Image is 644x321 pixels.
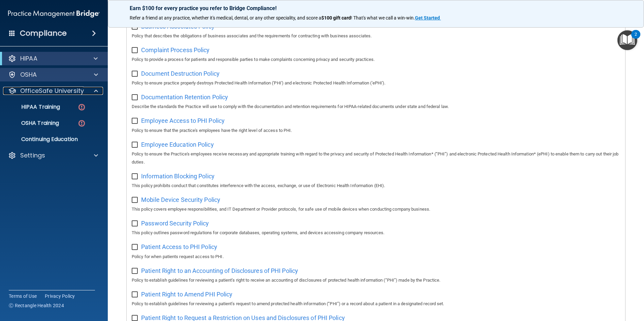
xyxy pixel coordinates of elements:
[141,196,220,203] span: Mobile Device Security Policy
[132,32,620,40] p: Policy that describes the obligations of business associates and the requirements for contracting...
[141,243,217,250] span: Patient Access to PHI Policy
[415,15,441,21] a: Get Started
[9,293,37,299] a: Terms of Use
[20,71,37,79] p: OSHA
[635,34,637,43] div: 2
[8,55,98,63] a: HIPAA
[132,182,620,190] p: This policy prohibits conduct that constitutes interference with the access, exchange, or use of ...
[9,302,64,309] span: Ⓒ Rectangle Health 2024
[8,151,98,159] a: Settings
[141,220,209,227] span: Password Security Policy
[132,205,620,213] p: This policy covers employee responsibilities, and IT Department or Provider protocols, for safe u...
[132,56,620,64] p: Policy to provide a process for patients and responsible parties to make complaints concerning pr...
[132,229,620,237] p: This policy outlines password regulations for corporate databases, operating systems, and devices...
[8,7,100,21] img: PMB logo
[20,151,45,159] p: Settings
[132,79,620,87] p: Policy to ensure practice properly destroys Protected Health Information ('PHI') and electronic P...
[415,15,440,21] strong: Get Started
[141,267,298,274] span: Patient Right to an Accounting of Disclosures of PHI Policy
[8,87,98,95] a: OfficeSafe University
[141,141,214,148] span: Employee Education Policy
[141,46,210,53] span: Complaint Process Policy
[321,15,351,21] strong: $100 gift card
[141,23,215,30] span: Business Associates Policy
[8,71,98,79] a: OSHA
[141,94,228,101] span: Documentation Retention Policy
[77,119,86,128] img: danger-circle.6113f641.png
[4,120,59,127] p: OSHA Training
[20,87,84,95] p: OfficeSafe University
[20,29,67,38] h4: Compliance
[130,5,622,11] p: Earn $100 for every practice you refer to Bridge Compliance!
[132,276,620,284] p: Policy to establish guidelines for reviewing a patient’s right to receive an accounting of disclo...
[4,104,60,110] p: HIPAA Training
[130,15,321,21] span: Refer a friend at any practice, whether it's medical, dental, or any other speciality, and score a
[617,30,637,50] button: Open Resource Center, 2 new notifications
[132,300,620,308] p: Policy to establish guidelines for reviewing a patient’s request to amend protected health inform...
[141,70,220,77] span: Document Destruction Policy
[132,103,620,111] p: Describe the standards the Practice will use to comply with the documentation and retention requi...
[141,117,225,124] span: Employee Access to PHI Policy
[132,127,620,135] p: Policy to ensure that the practice's employees have the right level of access to PHI.
[45,293,75,299] a: Privacy Policy
[4,136,96,143] p: Continuing Education
[132,253,620,261] p: Policy for when patients request access to PHI.
[132,150,620,166] p: Policy to ensure the Practice's employees receive necessary and appropriate training with regard ...
[141,173,215,180] span: Information Blocking Policy
[141,291,232,298] span: Patient Right to Amend PHI Policy
[20,55,37,63] p: HIPAA
[77,103,86,111] img: danger-circle.6113f641.png
[351,15,415,21] span: ! That's what we call a win-win.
